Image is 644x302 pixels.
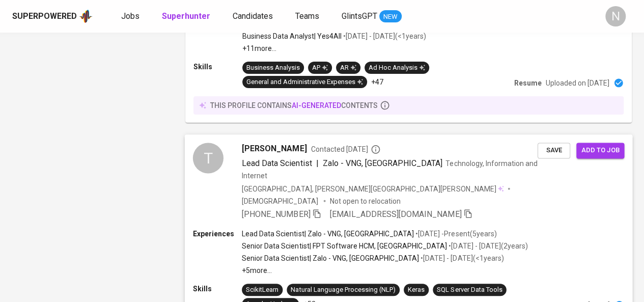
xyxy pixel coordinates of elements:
[330,209,462,219] span: [EMAIL_ADDRESS][DOMAIN_NAME]
[379,12,402,22] span: NEW
[121,10,142,23] a: Jobs
[242,184,504,194] div: [GEOGRAPHIC_DATA], [PERSON_NAME][GEOGRAPHIC_DATA][PERSON_NAME]
[295,10,321,23] a: Teams
[291,285,396,295] div: Natural Language Processing (NLP)
[242,31,342,41] p: Business Data Analyst | Yes4All
[330,196,401,206] p: Not open to relocation
[295,11,319,21] span: Teams
[340,63,356,73] div: AR
[233,11,273,21] span: Candidates
[543,145,565,157] span: Save
[514,78,542,88] p: Resume
[193,229,242,239] p: Experiences
[605,6,626,26] div: N
[193,143,223,174] div: T
[292,101,341,109] span: AI-generated
[242,196,319,206] span: [DEMOGRAPHIC_DATA]
[311,145,380,155] span: Contacted [DATE]
[242,43,468,53] p: +11 more ...
[371,145,381,155] svg: By Vietnam recruiter
[342,11,377,21] span: GlintsGPT
[246,63,300,73] div: Business Analysis
[12,9,93,24] a: Superpoweredapp logo
[193,284,242,294] p: Skills
[576,143,624,159] button: Add to job
[242,143,306,155] span: [PERSON_NAME]
[162,11,210,21] b: Superhunter
[162,10,212,23] a: Superhunter
[312,63,328,73] div: AP
[246,77,363,87] div: General and Administrative Expenses
[419,253,503,263] p: • [DATE] - [DATE] ( <1 years )
[369,63,425,73] div: Ad Hoc Analysis
[408,285,425,295] div: Keras
[121,11,139,21] span: Jobs
[447,241,527,251] p: • [DATE] - [DATE] ( 2 years )
[242,266,528,276] p: +5 more ...
[233,10,275,23] a: Candidates
[12,11,77,22] div: Superpowered
[414,229,496,239] p: • [DATE] - Present ( 5 years )
[437,285,502,295] div: SQL Server Data Tools
[316,157,318,170] span: |
[193,62,242,72] p: Skills
[246,285,278,295] div: ScikitLearn
[210,100,378,111] p: this profile contains contents
[242,253,419,263] p: Senior Data Scientist | Zalo - VNG, [GEOGRAPHIC_DATA]
[242,209,310,219] span: [PHONE_NUMBER]
[371,77,383,87] p: +47
[242,158,312,168] span: Lead Data Scientist
[242,229,414,239] p: Lead Data Scientist | Zalo - VNG, [GEOGRAPHIC_DATA]
[581,145,619,157] span: Add to job
[79,9,93,24] img: app logo
[538,143,570,159] button: Save
[322,158,442,168] span: Zalo - VNG, [GEOGRAPHIC_DATA]
[342,31,426,41] p: • [DATE] - [DATE] ( <1 years )
[242,241,447,251] p: Senior Data Scientist | FPT Software HCM, [GEOGRAPHIC_DATA]
[242,159,538,180] span: Technology, Information and Internet
[546,78,609,88] p: Uploaded on [DATE]
[342,10,402,23] a: GlintsGPT NEW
